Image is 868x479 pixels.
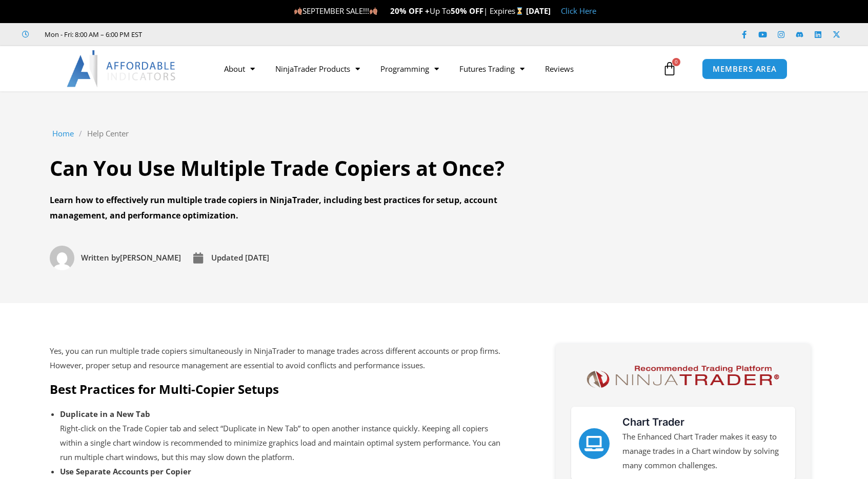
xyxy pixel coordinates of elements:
li: Right-click on the Trade Copier tab and select “Duplicate in New Tab” to open another instance qu... [60,407,510,464]
a: Reviews [535,57,584,81]
a: Futures Trading [449,57,535,81]
span: Updated [211,252,243,263]
strong: Use Separate Accounts per Copier [60,466,191,476]
img: Picture of David Koehler [50,246,74,270]
strong: [DATE] [526,6,551,16]
h1: Can You Use Multiple Trade Copiers at Once? [50,154,521,183]
img: ⌛ [516,7,523,15]
img: 🍂 [370,7,377,15]
a: Help Center [87,127,129,141]
img: NinjaTrader Logo | Affordable Indicators – NinjaTrader [582,362,783,391]
a: Chart Trader [579,428,610,459]
span: SEPTEMBER SALE!!! Up To | Expires [294,6,526,16]
a: NinjaTrader Products [265,57,370,81]
a: Chart Trader [622,416,684,428]
span: Written by [81,252,120,263]
a: About [214,57,265,81]
a: Click Here [561,6,596,16]
nav: Menu [214,57,660,81]
img: LogoAI | Affordable Indicators – NinjaTrader [67,50,177,87]
p: Yes, you can run multiple trade copiers simultaneously in NinjaTrader to manage trades across dif... [50,344,520,373]
a: Programming [370,57,449,81]
p: The Enhanced Chart Trader makes it easy to manage trades in a Chart window by solving many common... [622,430,788,473]
span: MEMBERS AREA [713,65,777,73]
strong: Duplicate in a New Tab [60,409,150,419]
iframe: Customer reviews powered by Trustpilot [156,29,310,39]
span: 0 [672,58,680,66]
a: Home [52,127,74,141]
strong: 20% OFF + [390,6,430,16]
img: 🍂 [294,7,302,15]
span: [PERSON_NAME] [78,251,181,265]
span: / [79,127,82,141]
strong: 50% OFF [451,6,483,16]
a: 0 [647,54,692,84]
span: Mon - Fri: 8:00 AM – 6:00 PM EST [42,28,142,41]
time: [DATE] [245,252,269,263]
div: Learn how to effectively run multiple trade copiers in NinjaTrader, including best practices for ... [50,193,521,223]
a: MEMBERS AREA [702,58,788,79]
h2: Best Practices for Multi-Copier Setups [50,381,520,397]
